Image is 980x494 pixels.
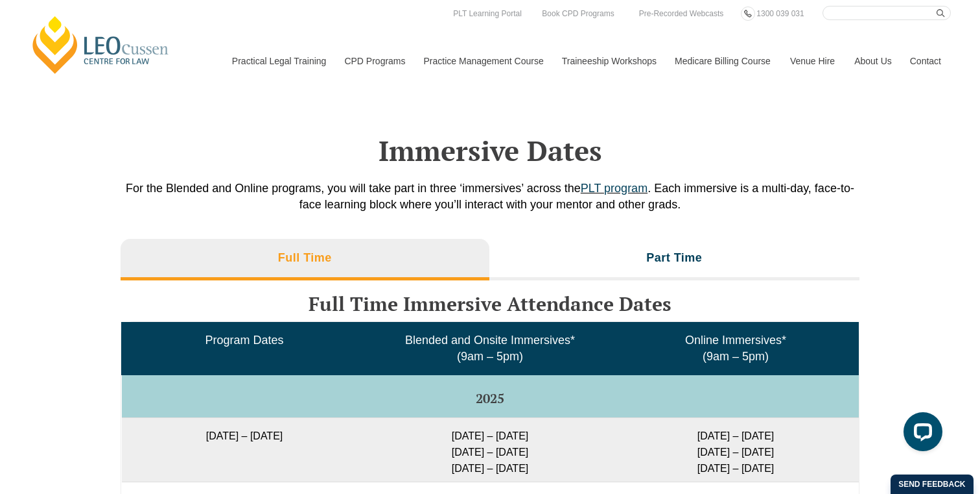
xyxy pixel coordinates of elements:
[122,417,367,482] td: [DATE] – [DATE]
[127,391,854,406] h5: 2025
[367,417,613,482] td: [DATE] – [DATE] [DATE] – [DATE] [DATE] – [DATE]
[121,180,859,213] p: For the Blended and Online programs, you will take part in three ‘immersives’ across the . Each i...
[278,251,332,266] h3: Full Time
[334,33,414,89] a: CPD Programs
[29,14,172,75] a: [PERSON_NAME] Centre for Law
[552,33,665,89] a: Traineeship Workshops
[753,6,807,21] a: 1300 039 031
[845,33,900,89] a: About Us
[539,6,617,21] a: Book CPD Programs
[405,334,575,363] span: Blended and Onsite Immersives* (9am – 5pm)
[780,33,845,89] a: Venue Hire
[613,417,859,482] td: [DATE] – [DATE] [DATE] – [DATE] [DATE] – [DATE]
[581,182,647,195] a: PLT program
[665,33,780,89] a: Medicare Billing Course
[646,251,702,266] h3: Part Time
[121,134,859,167] h2: Immersive Dates
[900,33,951,89] a: Contact
[756,9,804,18] span: 1300 039 031
[685,334,786,363] span: Online Immersives* (9am – 5pm)
[205,334,283,347] span: Program Dates
[636,6,727,21] a: Pre-Recorded Webcasts
[450,6,525,21] a: PLT Learning Portal
[222,33,335,89] a: Practical Legal Training
[414,33,552,89] a: Practice Management Course
[121,293,859,315] h3: Full Time Immersive Attendance Dates
[893,407,948,462] iframe: LiveChat chat widget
